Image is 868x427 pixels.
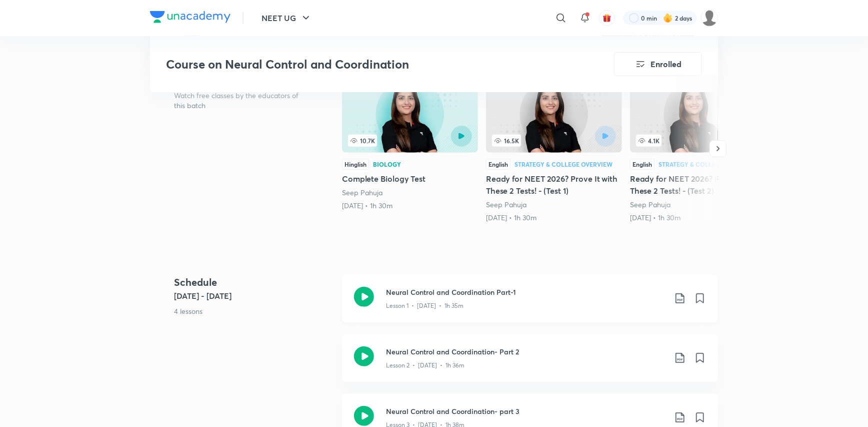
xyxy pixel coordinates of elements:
div: 6th Apr • 1h 30m [342,201,478,211]
h4: Schedule [174,275,334,290]
h3: Neural Control and Coordination- part 3 [386,406,666,416]
button: NEET UG [255,8,318,28]
a: Complete Biology Test [342,75,478,211]
p: Lesson 1 • [DATE] • 1h 35m [386,301,463,310]
span: 16.5K [492,135,521,147]
button: Enrolled [614,52,702,76]
img: Sakshi [701,10,718,27]
div: Hinglish [342,159,369,170]
span: 4.1K [636,135,661,147]
a: Neural Control and Coordination Part-1Lesson 1 • [DATE] • 1h 35m [342,275,718,334]
h3: Neural Control and Coordination- Part 2 [386,346,666,357]
a: 10.7KHinglishBiologyComplete Biology TestSeep Pahuja[DATE] • 1h 30m [342,75,478,211]
span: 10.7K [348,135,377,147]
div: English [630,159,654,170]
a: Company Logo [150,11,230,26]
h5: Complete Biology Test [342,173,478,185]
p: Watch free classes by the educators of this batch [174,91,310,111]
div: Seep Pahuja [630,200,766,210]
div: 24th May • 1h 30m [630,213,766,223]
div: Strategy & College Overview [514,161,612,167]
div: Seep Pahuja [342,188,478,198]
a: Seep Pahuja [486,200,526,209]
img: Company Logo [150,11,230,23]
div: English [486,159,510,170]
h5: Ready for NEET 2026? Prove It with These 2 Tests! - (Test 1) [486,173,622,197]
img: avatar [602,14,611,23]
h5: Ready for NEET 2026? Prove It with These 2 Tests! - (Test 2) [630,173,766,197]
a: Seep Pahuja [342,188,382,197]
a: Ready for NEET 2026? Prove It with These 2 Tests! - (Test 2) [630,75,766,223]
a: 16.5KEnglishStrategy & College OverviewReady for NEET 2026? Prove It with These 2 Tests! - (Test ... [486,75,622,223]
a: Seep Pahuja [630,200,670,209]
img: streak [663,13,673,23]
h5: [DATE] - [DATE] [174,290,334,302]
div: Biology [373,161,401,167]
p: Lesson 2 • [DATE] • 1h 36m [386,361,464,370]
a: 4.1KEnglishStrategy & College OverviewReady for NEET 2026? Prove It with These 2 Tests! - (Test 2... [630,75,766,223]
a: Ready for NEET 2026? Prove It with These 2 Tests! - (Test 1) [486,75,622,223]
div: Seep Pahuja [486,200,622,210]
div: 23rd May • 1h 30m [486,213,622,223]
h3: Neural Control and Coordination Part-1 [386,287,666,297]
h3: Course on Neural Control and Coordination [166,57,557,72]
button: avatar [599,10,615,26]
p: 4 lessons [174,306,334,316]
a: Neural Control and Coordination- Part 2Lesson 2 • [DATE] • 1h 36m [342,334,718,394]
